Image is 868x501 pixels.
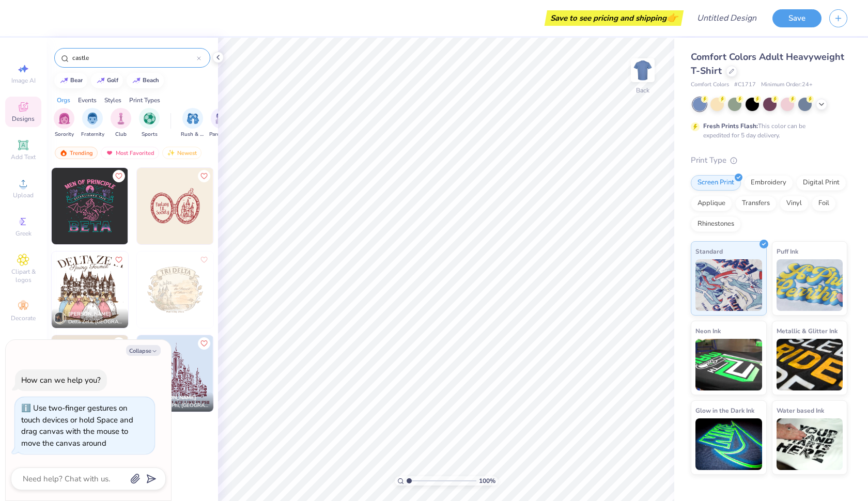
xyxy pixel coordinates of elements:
[691,175,741,191] div: Screen Print
[70,77,83,83] div: bear
[777,418,843,470] img: Water based Ink
[81,131,104,138] span: Fraternity
[127,73,164,88] button: beach
[128,168,204,244] img: 5386be06-97aa-4cf6-912f-961e0032cb54
[695,339,762,390] img: Neon Ink
[209,108,233,138] button: filter button
[21,375,101,385] div: How can we help you?
[113,170,125,182] button: Like
[81,108,104,138] div: filter for Fraternity
[198,337,210,350] button: Like
[144,113,156,124] img: Sports Image
[137,168,213,244] img: 2f71059f-2af1-4766-8f25-cb6c0abfaa4e
[132,77,141,84] img: trend_line.gif
[91,73,123,88] button: golf
[81,108,104,138] button: filter button
[11,314,36,322] span: Decorate
[213,168,289,244] img: a48bb097-22d6-40d6-9543-f309cba958ef
[11,153,36,161] span: Add Text
[213,252,289,328] img: 0df3e9ba-64a1-47e7-ac35-2105724e69ee
[153,394,196,401] span: [PERSON_NAME]
[691,81,729,89] span: Comfort Colors
[113,337,125,350] button: Like
[209,131,233,138] span: Parent's Weekend
[115,113,127,124] img: Club Image
[632,60,653,81] img: Back
[703,121,830,140] div: This color can be expedited for 5 day delivery.
[777,405,824,416] span: Water based Ink
[68,310,111,318] span: [PERSON_NAME]
[52,168,128,244] img: 9319e4bd-fd23-461b-bd35-e5eb14c7995d
[777,259,843,311] img: Puff Ink
[11,76,36,85] span: Image AI
[777,325,838,336] span: Metallic & Glitter Ink
[54,73,87,88] button: bear
[5,268,41,284] span: Clipart & logos
[126,345,161,356] button: Collapse
[772,9,822,27] button: Save
[111,108,131,138] div: filter for Club
[198,254,210,266] button: Like
[57,96,70,105] div: Orgs
[128,252,204,328] img: e7da1870-0002-4c3d-9b6b-a6eaddedc057
[695,418,762,470] img: Glow in the Dark Ink
[59,149,68,156] img: trending.gif
[113,254,125,266] button: Like
[12,115,35,123] span: Designs
[695,246,723,257] span: Standard
[636,86,649,95] div: Back
[87,113,98,124] img: Fraternity Image
[780,196,809,211] div: Vinyl
[54,108,74,138] button: filter button
[691,216,741,232] div: Rhinestones
[68,318,124,326] span: Delta Zeta, [GEOGRAPHIC_DATA][US_STATE]
[695,259,762,311] img: Standard
[137,252,213,328] img: cad5aee1-2d78-4f36-a6bc-db0d1482ab2a
[181,108,205,138] button: filter button
[187,113,199,124] img: Rush & Bid Image
[181,131,205,138] span: Rush & Bid
[777,339,843,390] img: Metallic & Glitter Ink
[735,196,777,211] div: Transfers
[139,108,160,138] div: filter for Sports
[139,108,160,138] button: filter button
[142,131,158,138] span: Sports
[761,81,813,89] span: Minimum Order: 24 +
[16,229,32,238] span: Greek
[215,113,227,124] img: Parent's Weekend Image
[54,108,74,138] div: filter for Sorority
[104,96,121,105] div: Styles
[97,77,105,84] img: trend_line.gif
[52,335,128,412] img: d8428b5c-56ca-4a5d-856a-182505924e63
[213,335,289,412] img: 0c5a51a9-f566-47d1-bf08-73fa46a3f3c5
[71,53,197,63] input: Try "Alpha"
[78,96,97,105] div: Events
[58,113,70,124] img: Sorority Image
[198,170,210,182] button: Like
[111,108,131,138] button: filter button
[128,335,204,412] img: 207fd03b-5744-44a7-a42b-b6f8fb51a2e0
[695,325,721,336] span: Neon Ink
[105,149,114,156] img: most_fav.gif
[796,175,846,191] div: Digital Print
[691,51,844,77] span: Comfort Colors Adult Heavyweight T-Shirt
[13,191,34,199] span: Upload
[115,131,127,138] span: Club
[479,476,495,486] span: 100 %
[691,196,732,211] div: Applique
[547,10,681,26] div: Save to see pricing and shipping
[812,196,836,211] div: Foil
[55,147,98,159] div: Trending
[107,77,118,83] div: golf
[143,77,159,83] div: beach
[60,77,68,84] img: trend_line.gif
[153,402,209,410] span: Pi Beta Phi, [GEOGRAPHIC_DATA]
[52,252,128,328] img: a7f3d509-f926-4d15-b0aa-2ff810dc1f4d
[181,108,205,138] div: filter for Rush & Bid
[667,11,678,24] span: 👉
[691,154,847,166] div: Print Type
[129,96,160,105] div: Print Types
[744,175,793,191] div: Embroidery
[21,403,133,448] div: Use two-finger gestures on touch devices or hold Space and drag canvas with the mouse to move the...
[703,122,758,130] strong: Fresh Prints Flash:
